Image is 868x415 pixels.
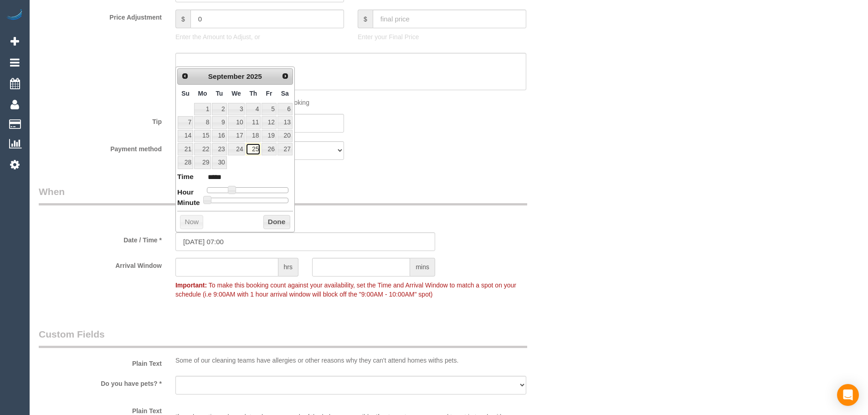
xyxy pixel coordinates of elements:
a: 20 [277,130,293,142]
img: Automaid Logo [5,9,24,22]
a: 2 [212,103,226,115]
a: 11 [246,116,261,128]
label: Tip [32,114,169,126]
a: 18 [246,130,261,142]
input: DD/MM/YYYY HH:MM [175,232,435,251]
span: hrs [278,258,298,277]
a: 13 [277,116,293,128]
a: 19 [262,130,276,142]
span: $ [175,10,190,28]
dt: Minute [177,198,200,209]
p: Enter the Amount to Adjust, or [175,32,344,41]
a: 15 [194,130,211,142]
span: To make this booking count against your availability, set the Time and Arrival Window to match a ... [175,282,516,298]
span: Thursday [249,90,257,97]
a: 25 [246,143,261,155]
input: final price [373,10,526,28]
a: 8 [194,116,211,128]
strong: Important: [175,282,207,289]
span: 2025 [247,72,262,80]
a: 3 [228,103,245,115]
span: $ [358,10,373,28]
p: Some of our cleaning teams have allergies or other reasons why they can't attend homes withs pets. [175,356,526,365]
a: 27 [277,143,293,155]
span: Prev [181,72,189,80]
legend: When [39,185,527,205]
a: 30 [212,156,226,169]
span: Tuesday [216,90,223,97]
a: 10 [228,116,245,128]
span: Monday [198,90,207,97]
a: 24 [228,143,245,155]
span: mins [410,258,435,277]
legend: Custom Fields [39,328,527,348]
dt: Hour [177,187,194,199]
span: Wednesday [231,90,241,97]
span: Sunday [181,90,190,97]
label: Plain Text [32,356,169,368]
span: Next [282,72,289,80]
label: Arrival Window [32,258,169,270]
label: Payment method [32,141,169,154]
a: 1 [194,103,211,115]
dt: Time [177,172,194,183]
a: 17 [228,130,245,142]
a: Prev [179,70,191,82]
span: Saturday [281,90,289,97]
a: 21 [178,143,193,155]
a: 5 [262,103,276,115]
label: Date / Time * [32,232,169,245]
a: 9 [212,116,226,128]
a: 7 [178,116,193,128]
label: Price Adjustment [32,10,169,22]
button: Done [263,215,290,230]
span: Friday [266,90,272,97]
a: 12 [262,116,276,128]
div: Open Intercom Messenger [837,384,859,406]
a: 16 [212,130,226,142]
a: 23 [212,143,226,155]
a: 14 [178,130,193,142]
a: 26 [262,143,276,155]
a: 22 [194,143,211,155]
a: 6 [277,103,293,115]
label: Do you have pets? * [32,376,169,388]
span: September [208,72,245,80]
a: 28 [178,156,193,169]
button: Now [180,215,203,230]
p: Enter your Final Price [358,32,526,41]
a: Next [279,70,292,82]
a: 4 [246,103,261,115]
a: 29 [194,156,211,169]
